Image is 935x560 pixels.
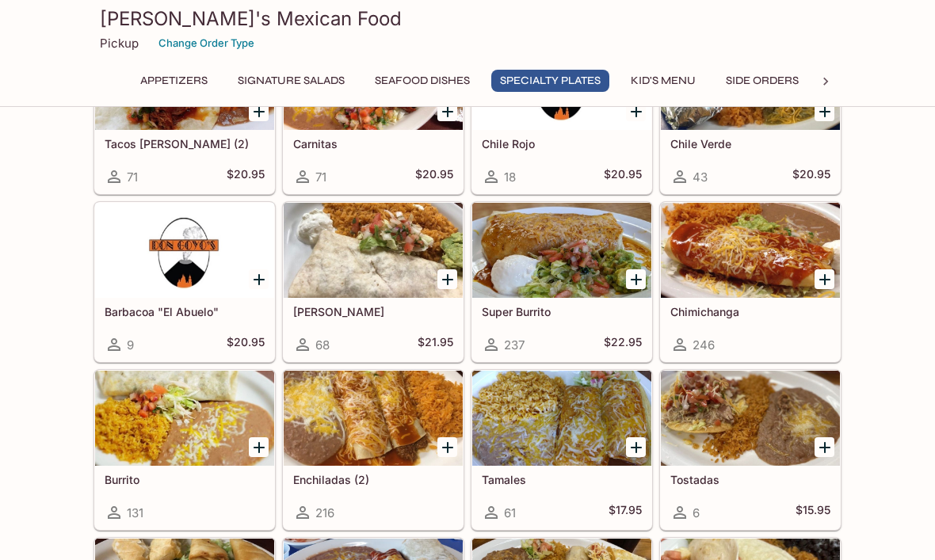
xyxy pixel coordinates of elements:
button: Seafood Dishes [366,70,479,92]
div: Chile Rojo [472,35,651,130]
button: Side Orders [717,70,807,92]
h5: Burrito [105,473,265,486]
span: 18 [504,170,516,185]
span: 6 [693,505,700,520]
button: Signature Salads [229,70,353,92]
button: Add Carnitas [437,101,457,121]
h5: $17.95 [609,503,642,522]
div: Tostadas [661,371,840,466]
h5: $22.95 [604,335,642,354]
a: Burrito131 [94,370,275,530]
a: Barbacoa "El Abuelo"9$20.95 [94,202,275,362]
div: Chimichanga [661,203,840,298]
h5: Tamales [482,473,642,486]
button: Add Tamales [626,437,646,457]
h5: Tostadas [670,473,830,486]
button: Add Chimichanga [815,269,834,289]
a: Tamales61$17.95 [471,370,652,530]
button: Add Chile Rojo [626,101,646,121]
p: Pickup [100,36,139,51]
h5: $20.95 [227,335,265,354]
div: Carnitas [284,35,463,130]
a: Tacos [PERSON_NAME] (2)71$20.95 [94,34,275,194]
span: 71 [315,170,326,185]
span: 237 [504,337,525,352]
button: Kid's Menu [622,70,704,92]
span: 216 [315,505,334,520]
h5: Tacos [PERSON_NAME] (2) [105,137,265,150]
h5: $21.95 [418,335,453,354]
div: Enchiladas (2) [284,371,463,466]
a: Chile Rojo18$20.95 [471,34,652,194]
a: Chimichanga246 [660,202,841,362]
h5: $20.95 [604,167,642,186]
button: Change Order Type [151,31,261,55]
h5: Barbacoa "El Abuelo" [105,305,265,318]
h5: Chimichanga [670,305,830,318]
button: Add Tacos Don Goyo (2) [249,101,269,121]
h3: [PERSON_NAME]'s Mexican Food [100,6,835,31]
span: 9 [127,337,134,352]
div: Tacos Don Goyo (2) [95,35,274,130]
button: Add Enchiladas (2) [437,437,457,457]
span: 131 [127,505,143,520]
h5: Carnitas [293,137,453,150]
a: Tostadas6$15.95 [660,370,841,530]
a: Chile Verde43$20.95 [660,34,841,194]
h5: Chile Verde [670,137,830,150]
div: Fajita Burrito [284,203,463,298]
div: Barbacoa "El Abuelo" [95,203,274,298]
h5: [PERSON_NAME] [293,305,453,318]
div: Burrito [95,371,274,466]
h5: $20.95 [227,167,265,186]
button: Add Barbacoa "El Abuelo" [249,269,269,289]
span: 246 [693,337,715,352]
button: Add Tostadas [815,437,834,457]
span: 61 [504,505,516,520]
button: Specialty Plates [491,70,609,92]
span: 43 [693,170,708,185]
a: Super Burrito237$22.95 [471,202,652,362]
button: Appetizers [132,70,216,92]
div: Chile Verde [661,35,840,130]
button: Add Fajita Burrito [437,269,457,289]
h5: $20.95 [415,167,453,186]
a: Carnitas71$20.95 [283,34,464,194]
button: Add Burrito [249,437,269,457]
h5: $20.95 [792,167,830,186]
h5: Chile Rojo [482,137,642,150]
h5: Enchiladas (2) [293,473,453,486]
div: Tamales [472,371,651,466]
a: Enchiladas (2)216 [283,370,464,530]
span: 68 [315,337,330,352]
button: Add Super Burrito [626,269,646,289]
button: Add Chile Verde [815,101,834,121]
a: [PERSON_NAME]68$21.95 [283,202,464,362]
span: 71 [127,170,138,185]
div: Super Burrito [472,203,651,298]
h5: $15.95 [796,503,830,522]
h5: Super Burrito [482,305,642,318]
